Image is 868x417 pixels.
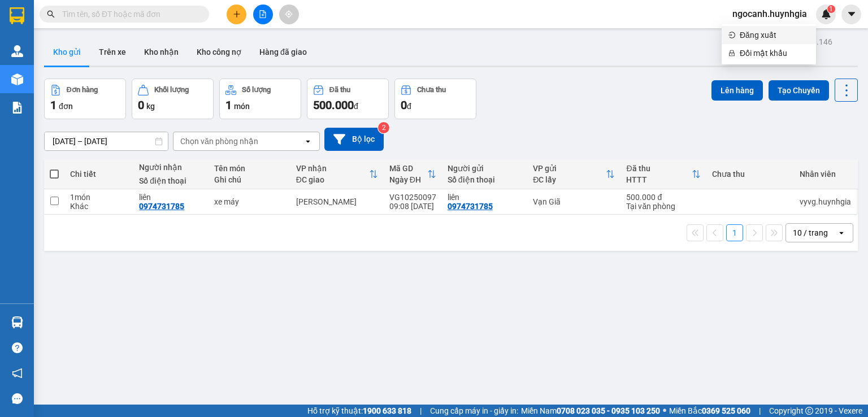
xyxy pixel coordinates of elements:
span: message [12,393,23,404]
div: VP gửi [533,164,606,173]
div: Nhân viên [800,170,851,179]
strong: 0708 023 035 - 0935 103 250 [557,406,660,415]
button: Đã thu500.000đ [307,79,389,119]
span: Đổi mật khẩu [740,47,809,59]
span: đ [354,102,358,111]
span: search [47,10,55,18]
div: 500.000 đ [626,193,701,202]
div: Chi tiết [70,170,128,179]
span: aim [285,10,293,18]
img: logo-vxr [10,7,24,24]
div: liên [139,193,203,202]
div: VG10250097 [389,193,436,202]
div: Chọn văn phòng nhận [180,136,258,147]
button: Bộ lọc [324,128,384,151]
span: copyright [805,407,813,415]
div: Người nhận [139,163,203,172]
div: VP nhận [296,164,369,173]
img: warehouse-icon [11,45,23,57]
div: Mã GD [389,164,427,173]
button: Chưa thu0đ [394,79,476,119]
div: 0974731785 [448,202,493,211]
button: 1 [726,224,743,241]
div: Vạn Giã [533,197,615,206]
div: Đã thu [626,164,692,173]
span: Đăng xuất [740,29,809,41]
span: caret-down [847,9,857,19]
span: login [728,32,735,38]
button: Kho nhận [135,38,188,66]
button: Khối lượng0kg [132,79,214,119]
span: lock [728,50,735,57]
svg: open [837,228,846,237]
span: ⚪️ [663,409,666,413]
img: warehouse-icon [11,316,23,328]
button: aim [279,5,299,24]
img: icon-new-feature [821,9,831,19]
div: [PERSON_NAME] [296,197,378,206]
div: Đã thu [329,86,350,94]
div: Ghi chú [214,175,285,184]
span: ngocanh.huynhgia [723,7,816,21]
span: 0 [138,98,144,112]
div: Khối lượng [154,86,189,94]
div: ĐC lấy [533,175,606,184]
div: HTTT [626,175,692,184]
span: file-add [259,10,267,18]
div: ĐC giao [296,175,369,184]
button: Lên hàng [711,80,763,101]
div: 1 món [70,193,128,202]
span: 1 [829,5,833,13]
button: caret-down [841,5,861,24]
button: Kho gửi [44,38,90,66]
div: Chưa thu [712,170,788,179]
span: đơn [59,102,73,111]
svg: open [303,137,313,146]
button: Đơn hàng1đơn [44,79,126,119]
div: Số điện thoại [448,175,522,184]
strong: 0369 525 060 [702,406,750,415]
th: Toggle SortBy [527,159,620,189]
img: solution-icon [11,102,23,114]
span: notification [12,368,23,379]
th: Toggle SortBy [290,159,384,189]
div: Tên món [214,164,285,173]
button: file-add [253,5,273,24]
div: xe máy [214,197,285,206]
span: món [234,102,250,111]
sup: 2 [378,122,389,133]
div: Số lượng [242,86,271,94]
button: plus [227,5,246,24]
span: | [759,405,761,417]
span: Miền Nam [521,405,660,417]
span: 1 [225,98,232,112]
input: Tìm tên, số ĐT hoặc mã đơn [62,8,196,20]
div: liên [448,193,522,202]
span: Miền Bắc [669,405,750,417]
div: 0974731785 [139,202,184,211]
span: question-circle [12,342,23,353]
span: Hỗ trợ kỹ thuật: [307,405,411,417]
div: Ngày ĐH [389,175,427,184]
strong: 1900 633 818 [363,406,411,415]
button: Tạo Chuyến [769,80,829,101]
span: kg [146,102,155,111]
div: Khác [70,202,128,211]
div: Tại văn phòng [626,202,701,211]
div: Người gửi [448,164,522,173]
span: 500.000 [313,98,354,112]
sup: 1 [827,5,835,13]
th: Toggle SortBy [620,159,706,189]
div: Chưa thu [417,86,446,94]
button: Kho công nợ [188,38,250,66]
div: Số điện thoại [139,176,203,185]
button: Trên xe [90,38,135,66]
span: đ [407,102,411,111]
button: Số lượng1món [219,79,301,119]
button: Hàng đã giao [250,38,316,66]
div: Đơn hàng [67,86,98,94]
th: Toggle SortBy [384,159,442,189]
div: 09:08 [DATE] [389,202,436,211]
span: 0 [401,98,407,112]
input: Select a date range. [45,132,168,150]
